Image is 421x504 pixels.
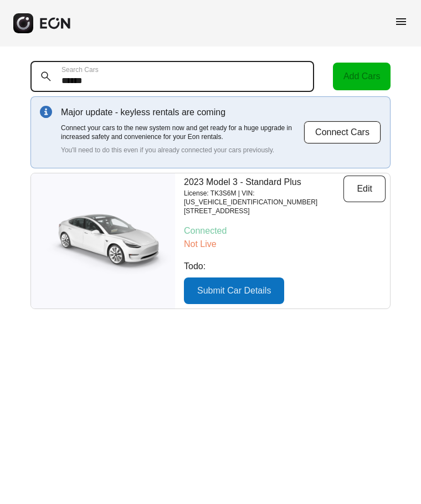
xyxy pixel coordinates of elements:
[184,260,386,273] p: Todo:
[31,205,175,277] img: car
[61,65,99,74] label: Search Cars
[184,224,386,238] p: Connected
[184,189,343,207] p: License: TK3S6M | VIN: [US_VEHICLE_IDENTIFICATION_NUMBER]
[61,146,304,155] p: You'll need to do this even if you already connected your cars previously.
[184,176,343,189] p: 2023 Model 3 - Standard Plus
[61,124,304,141] p: Connect your cars to the new system now and get ready for a huge upgrade in increased safety and ...
[184,277,284,304] button: Submit Car Details
[61,106,304,119] p: Major update - keyless rentals are coming
[184,238,386,251] p: Not Live
[40,106,52,118] img: info
[343,176,386,202] button: Edit
[304,121,381,144] button: Connect Cars
[184,207,343,215] p: [STREET_ADDRESS]
[394,15,408,28] span: menu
